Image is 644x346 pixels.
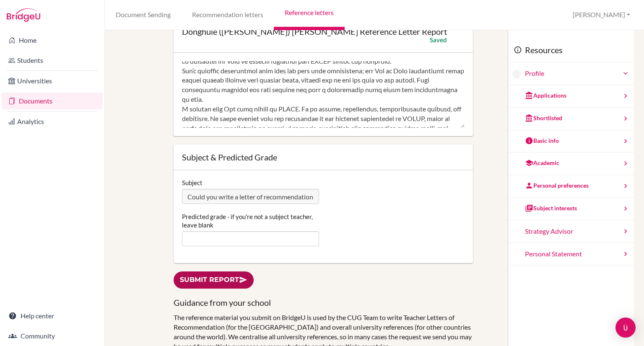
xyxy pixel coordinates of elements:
[615,318,636,338] div: Open Intercom Messenger
[2,113,103,130] a: Analytics
[2,93,103,109] a: Documents
[525,114,562,122] div: Shortlisted
[182,212,319,229] label: Predicted grade - if you're not a subject teacher, leave blank
[508,198,634,220] a: Subject interests
[525,91,566,100] div: Applications
[508,152,634,175] a: Academic
[174,271,254,289] a: Submit report
[525,181,589,190] div: Personal preferences
[508,175,634,198] a: Personal preferences
[430,36,447,44] div: Saved
[512,70,521,78] img: Donghuie (Leo) Kim
[525,204,577,212] div: Subject interests
[508,108,634,130] a: Shortlisted
[508,220,634,243] a: Strategy Advisor
[182,27,447,36] div: Donghuie ([PERSON_NAME]) [PERSON_NAME] Reference Letter Report
[525,137,559,145] div: Basic info
[508,38,634,63] div: Resources
[182,153,465,161] div: Subject & Predicted Grade
[182,178,203,187] label: Subject
[525,69,630,78] a: Profile
[2,32,103,49] a: Home
[508,243,634,266] a: Personal Statement
[508,85,634,108] a: Applications
[2,52,103,69] a: Students
[2,72,103,89] a: Universities
[7,8,40,22] img: Bridge-U
[174,297,473,308] h3: Guidance from your school
[569,7,634,23] button: [PERSON_NAME]
[508,130,634,153] a: Basic info
[2,307,103,324] a: Help center
[525,159,559,167] div: Academic
[2,328,103,344] a: Community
